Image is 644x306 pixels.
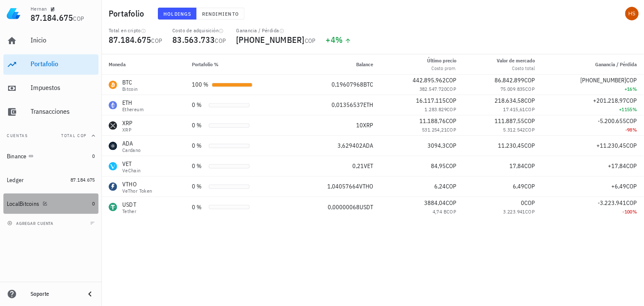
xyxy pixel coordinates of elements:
[431,162,446,170] span: 84,95
[158,8,197,20] button: Holdings
[359,182,373,190] span: VTHO
[3,194,98,214] a: LocalBitcoins 0
[3,102,98,122] a: Transacciones
[109,182,117,191] div: VTHO-icon
[525,97,535,104] span: COP
[525,162,535,170] span: COP
[332,101,363,109] span: 0,01356537
[192,121,205,130] div: 0 %
[525,106,535,112] span: COP
[633,86,637,92] span: %
[356,121,363,129] span: 10
[633,208,637,215] span: %
[627,76,637,84] span: COP
[446,182,457,190] span: COP
[122,160,141,168] div: VET
[332,81,363,88] span: 0,19607968
[192,203,205,212] div: 0 %
[192,141,205,150] div: 0 %
[427,65,457,72] div: Costo prom.
[419,86,447,92] span: 382.547.720
[70,177,95,183] span: 87.184.675
[446,162,457,170] span: COP
[627,162,637,170] span: COP
[363,81,373,88] span: BTC
[109,27,162,34] div: Total en cripto
[192,101,205,109] div: 0 %
[192,182,205,191] div: 0 %
[109,61,126,67] span: Moneda
[627,117,637,125] span: COP
[447,208,456,215] span: COP
[596,61,637,67] span: Ganancia / Pérdida
[293,54,380,75] th: Balance: Sin ordenar. Pulse para ordenar de forma ascendente.
[122,180,152,188] div: VTHO
[627,142,637,149] span: COP
[326,36,352,44] div: +4
[513,182,525,190] span: 6,49
[215,37,226,45] span: COP
[501,86,525,92] span: 75.009.835
[525,199,535,207] span: COP
[305,37,316,45] span: COP
[122,148,141,153] div: Cardano
[497,57,535,65] div: Valor de mercado
[597,142,627,149] span: +11.230,45
[525,142,535,149] span: COP
[549,126,637,134] div: -98
[202,11,239,17] span: Rendimiento
[31,60,95,68] div: Portafolio
[433,208,447,215] span: 4,74 B
[428,142,446,149] span: 3094,3
[510,162,525,170] span: 17,84
[446,117,457,125] span: COP
[495,117,525,125] span: 111.887,55
[5,219,57,227] button: agregar cuenta
[525,208,535,215] span: COP
[627,182,637,190] span: COP
[7,153,27,160] div: Binance
[109,81,117,89] div: BTC-icon
[3,170,98,190] a: Ledger 87.184.675
[7,7,20,20] img: LedgiFi
[327,182,359,190] span: 1,04057664
[192,162,205,171] div: 0 %
[581,76,627,84] span: [PHONE_NUMBER]
[3,126,98,146] button: CuentasTotal COP
[337,142,363,149] span: 3,629402
[192,61,219,67] span: Portafolio %
[3,146,98,166] a: Binance 0
[497,65,535,72] div: Costo total
[435,182,446,190] span: 6,24
[525,126,535,133] span: COP
[447,106,456,112] span: COP
[192,80,208,89] div: 100 %
[122,87,138,92] div: Bitcoin
[549,105,637,114] div: +1155
[109,142,117,150] div: ADA-icon
[525,182,535,190] span: COP
[356,61,373,67] span: Balance
[172,27,226,34] div: Costo de adquisición
[122,188,152,194] div: VeThor Token
[427,57,457,65] div: Último precio
[236,27,316,34] div: Ganancia / Pérdida
[525,86,535,92] span: COP
[93,153,95,159] span: 0
[364,162,373,170] span: VET
[598,199,627,207] span: -3.223.941
[413,76,446,84] span: 442.895.962
[122,119,133,127] div: XRP
[3,54,98,75] a: Portafolio
[185,54,293,75] th: Portafolio %: Sin ordenar. Pulse para ordenar de forma ascendente.
[163,11,191,17] span: Holdings
[31,291,78,298] div: Soporte
[109,162,117,171] div: VET-icon
[109,101,117,109] div: ETH-icon
[109,7,148,20] h1: Portafolio
[9,221,53,226] span: agregar cuenta
[122,200,136,209] div: USDT
[122,107,143,112] div: Ethereum
[102,54,185,75] th: Moneda
[122,139,141,148] div: ADA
